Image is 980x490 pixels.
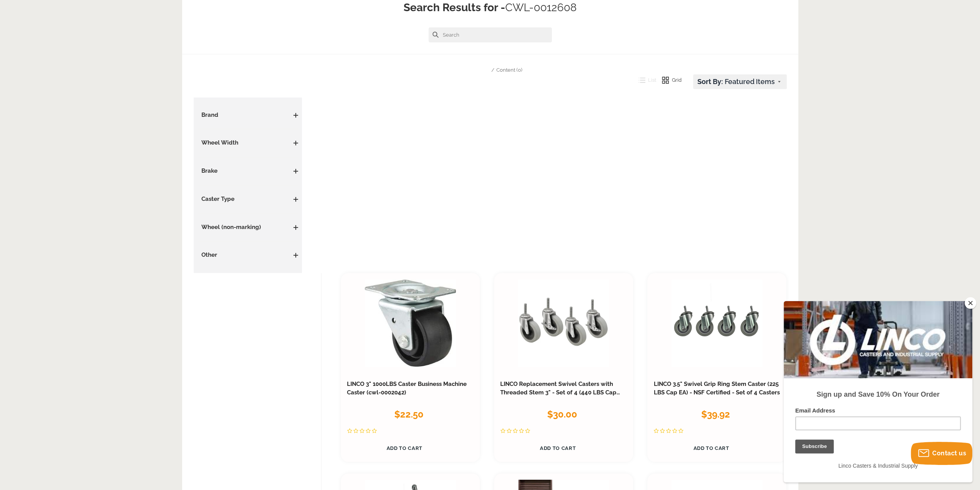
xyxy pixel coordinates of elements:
a: Add to Cart [347,441,462,456]
h3: Caster Type [198,195,298,204]
span: Add to Cart [693,445,729,451]
h3: Brand [198,111,298,120]
span: CWL-0012608 [505,1,577,14]
a: Content (0) [496,67,522,73]
span: $30.00 [547,409,577,420]
label: Email Address [12,106,177,115]
button: List [633,74,657,86]
h3: Brake [198,167,298,175]
button: Contact us [911,442,972,465]
span: Add to Cart [387,445,422,451]
a: LINCO 3.5" Swivel Grip Ring Stem Caster (225 LBS Cap EA) - NSF Certified - Set of 4 Casters [653,381,779,396]
span: Add to Cart [540,445,576,451]
h3: Other [198,251,298,259]
h3: Wheel (non-marking) [198,223,298,232]
a: LINCO 3" 1000LBS Caster Business Machine Caster (cwl-0002042) [347,381,467,396]
strong: Sign up and Save 10% On Your Order [33,89,156,97]
span: Linco Casters & Industrial Supply [55,162,134,168]
input: Subscribe [12,138,50,152]
a: LINCO Replacement Swivel Casters with Threaded Stem 3" - Set of 4 (440 LBS Cap Combined) [500,381,620,404]
button: Grid [656,74,682,86]
h3: Wheel Width [198,139,298,147]
button: Close [965,297,976,309]
a: Add to Cart [500,441,615,456]
button: Subscribe [8,12,47,25]
span: Contact us [932,450,966,457]
input: Search [429,27,552,42]
a: Add to Cart [653,441,769,456]
a: Products (10) [458,67,488,73]
span: $39.92 [701,409,730,420]
span: $22.50 [394,409,423,420]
